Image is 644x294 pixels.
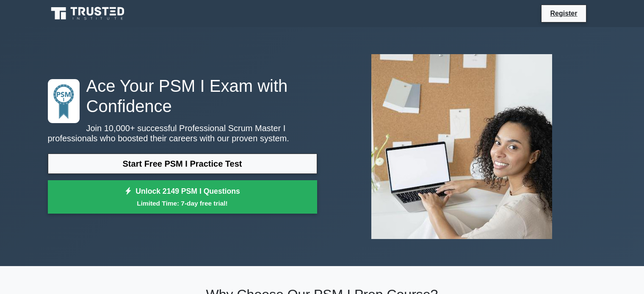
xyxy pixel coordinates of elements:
[48,154,317,174] a: Start Free PSM I Practice Test
[48,123,317,143] p: Join 10,000+ successful Professional Scrum Master I professionals who boosted their careers with ...
[545,8,582,19] a: Register
[48,76,317,116] h1: Ace Your PSM I Exam with Confidence
[48,180,317,214] a: Unlock 2149 PSM I QuestionsLimited Time: 7-day free trial!
[58,198,307,208] small: Limited Time: 7-day free trial!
